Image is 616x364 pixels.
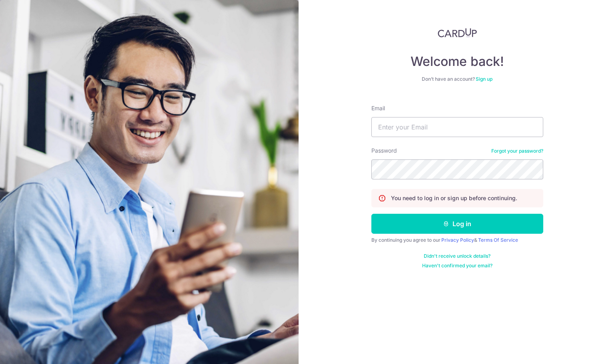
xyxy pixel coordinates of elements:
a: Haven't confirmed your email? [422,263,492,269]
a: Terms Of Service [478,237,518,243]
a: Forgot your password? [491,148,543,154]
label: Password [371,147,397,155]
a: Didn't receive unlock details? [424,253,490,259]
div: By continuing you agree to our & [371,237,543,243]
p: You need to log in or sign up before continuing. [391,194,517,202]
a: Privacy Policy [441,237,474,243]
div: Don’t have an account? [371,76,543,82]
a: Sign up [476,76,492,82]
input: Enter your Email [371,117,543,137]
h4: Welcome back! [371,54,543,70]
label: Email [371,104,385,112]
button: Log in [371,214,543,234]
img: CardUp Logo [438,28,477,38]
